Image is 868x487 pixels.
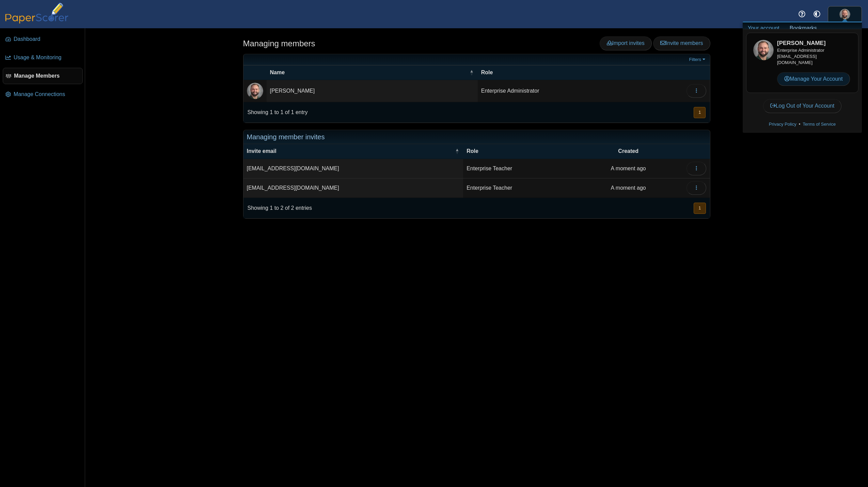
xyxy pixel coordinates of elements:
[3,19,71,25] a: PaperScorer
[247,83,263,99] img: ps.tlhBEEblj2Xb82sh
[481,69,493,75] span: Role
[777,72,850,86] a: Manage Your Account
[3,31,83,47] a: Dashboard
[839,9,850,20] span: Beau Runyan
[828,6,862,22] a: ps.tlhBEEblj2Xb82sh
[243,38,315,49] h1: Managing members
[470,65,474,80] span: Name : Activate to invert sorting
[243,130,710,144] div: Managing member invites
[694,203,706,214] button: 1
[267,80,478,102] td: [PERSON_NAME]
[800,121,838,128] a: Terms of Service
[243,159,463,178] td: [EMAIL_ADDRESS][DOMAIN_NAME]
[693,203,706,214] nav: pagination
[14,72,80,80] span: Manage Members
[3,68,83,84] a: Manage Members
[247,148,277,154] span: Invite email
[743,22,785,34] a: Your account
[3,49,83,66] a: Usage & Monitoring
[481,88,539,94] span: Enterprise Administrator
[270,69,285,75] span: Name
[14,91,80,98] span: Manage Connections
[693,107,706,118] nav: pagination
[243,102,308,123] div: Showing 1 to 1 of 1 entry
[688,56,708,63] a: Filters
[767,121,799,128] a: Privacy Policy
[247,83,263,99] span: Beau Runyan
[777,47,851,66] div: [EMAIL_ADDRESS][DOMAIN_NAME]
[785,22,822,34] a: Bookmarks
[777,48,824,53] span: Enterprise Administrator
[753,40,774,60] span: Beau Runyan
[694,107,706,118] button: 1
[618,148,638,154] span: Created
[455,144,459,158] span: Invite email : Activate to invert sorting
[467,148,478,154] span: Role
[14,54,80,61] span: Usage & Monitoring
[753,40,774,60] img: ps.tlhBEEblj2Xb82sh
[660,40,703,46] span: Invite members
[839,9,850,20] img: ps.tlhBEEblj2Xb82sh
[611,185,646,191] time: Sep 11, 2025 at 1:03 PM
[463,159,573,178] td: Enterprise Teacher
[607,40,645,46] span: Import invites
[763,99,842,113] a: Log Out of Your Account
[14,35,80,43] span: Dashboard
[3,86,83,103] a: Manage Connections
[746,119,858,129] div: •
[243,178,463,198] td: [EMAIL_ADDRESS][DOMAIN_NAME]
[463,178,573,198] td: Enterprise Teacher
[3,3,71,23] img: PaperScorer
[777,39,851,47] h3: [PERSON_NAME]
[600,36,652,50] a: Import invites
[243,198,312,218] div: Showing 1 to 2 of 2 entries
[653,36,710,50] a: Invite members
[611,166,646,171] time: Sep 11, 2025 at 1:04 PM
